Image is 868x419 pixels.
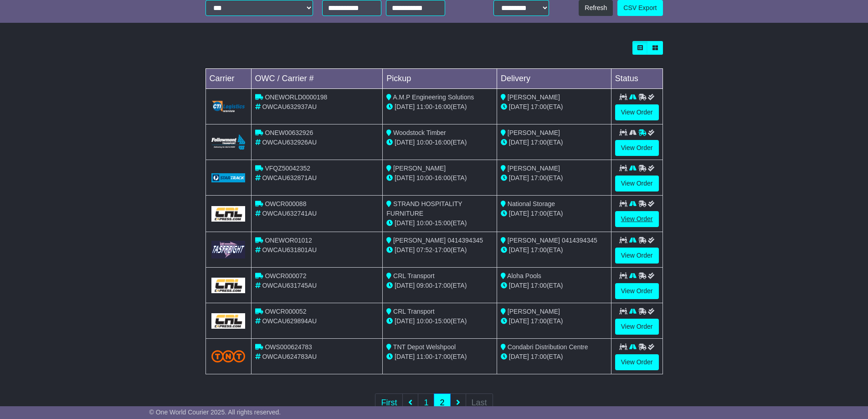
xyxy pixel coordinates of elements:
div: (ETA) [501,245,607,255]
span: [DATE] [509,103,529,110]
div: - (ETA) [386,316,493,326]
span: [DATE] [509,246,529,253]
a: View Order [615,283,659,299]
span: 17:00 [435,282,451,289]
span: OWCAU629894AU [262,317,317,325]
span: 11:00 [416,103,432,110]
a: View Order [615,319,659,335]
div: (ETA) [501,281,607,290]
a: First [375,393,403,412]
span: VFQZ50042352 [265,165,310,172]
div: - (ETA) [386,352,493,362]
span: 10:00 [416,174,432,181]
div: (ETA) [501,173,607,183]
span: OWCAU624783AU [262,353,317,360]
span: [DATE] [395,103,415,110]
div: (ETA) [501,138,607,147]
span: 17:00 [531,317,547,325]
span: [PERSON_NAME] 0414394345 [508,237,597,244]
span: 10:00 [416,317,432,325]
a: 1 [418,393,434,412]
div: - (ETA) [386,102,493,112]
span: [DATE] [395,317,415,325]
span: 16:00 [435,103,451,110]
span: TNT Depot Welshpool [393,343,456,351]
span: OWCAU631745AU [262,282,317,289]
span: OWCR000072 [265,272,306,279]
img: GetCarrierServiceLogo [211,313,246,329]
span: [DATE] [509,282,529,289]
a: View Order [615,211,659,227]
span: [DATE] [509,210,529,217]
span: [DATE] [395,246,415,253]
span: [DATE] [395,282,415,289]
span: [PERSON_NAME] [508,308,560,315]
span: [DATE] [509,353,529,360]
span: 17:00 [531,282,547,289]
span: © One World Courier 2025. All rights reserved. [149,409,281,416]
span: National Storage [508,200,555,207]
span: STRAND HOSPITALITY FURNITURE [386,200,462,217]
div: - (ETA) [386,138,493,147]
span: OWS000624783 [265,343,312,351]
span: CRL Transport [393,308,435,315]
a: View Order [615,140,659,156]
span: Condabri Distribution Centre [508,343,588,351]
div: - (ETA) [386,218,493,228]
img: Followmont_Transport.png [211,134,246,150]
span: 17:00 [531,210,547,217]
span: 17:00 [435,353,451,360]
div: (ETA) [501,102,607,112]
span: [PERSON_NAME] 0414394345 [393,237,483,244]
div: (ETA) [501,352,607,362]
span: Woodstock Timber [393,129,446,136]
td: OWC / Carrier # [251,69,383,89]
span: 09:00 [416,282,432,289]
td: Status [611,69,663,89]
img: TNT_Domestic.png [211,350,246,362]
span: [PERSON_NAME] [508,165,560,172]
div: (ETA) [501,316,607,326]
span: [DATE] [395,139,415,146]
div: - (ETA) [386,245,493,255]
span: 16:00 [435,139,451,146]
span: [DATE] [395,219,415,227]
span: [PERSON_NAME] [508,93,560,101]
td: Pickup [383,69,497,89]
span: 17:00 [531,139,547,146]
img: GetCarrierServiceLogo [211,278,246,293]
span: CRL Transport [393,272,435,279]
span: OWCR000052 [265,308,306,315]
img: GetCarrierServiceLogo [211,241,246,259]
img: GetCarrierServiceLogo [211,206,246,222]
td: Carrier [205,69,251,89]
span: 17:00 [531,103,547,110]
div: - (ETA) [386,281,493,290]
span: 10:00 [416,139,432,146]
img: GetCarrierServiceLogo [211,173,246,182]
td: Delivery [497,69,611,89]
span: OWCR000088 [265,200,306,207]
span: 15:00 [435,219,451,227]
span: 17:00 [531,174,547,181]
span: OWCAU632926AU [262,139,317,146]
span: OWCAU632741AU [262,210,317,217]
a: View Order [615,248,659,264]
a: View Order [615,176,659,191]
span: 16:00 [435,174,451,181]
span: ONEWORLD0000198 [265,93,327,101]
span: 17:00 [531,246,547,253]
span: ONEW00632926 [265,129,313,136]
div: - (ETA) [386,173,493,183]
img: GetCarrierServiceLogo [211,101,246,112]
span: 17:00 [435,246,451,253]
span: [DATE] [395,174,415,181]
span: Aloha Pools [507,272,541,279]
span: [DATE] [509,317,529,325]
span: [PERSON_NAME] [508,129,560,136]
a: 2 [434,393,450,412]
a: View Order [615,104,659,120]
span: ONEWOR01012 [265,237,312,244]
span: [DATE] [395,353,415,360]
span: OWCAU631801AU [262,246,317,253]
